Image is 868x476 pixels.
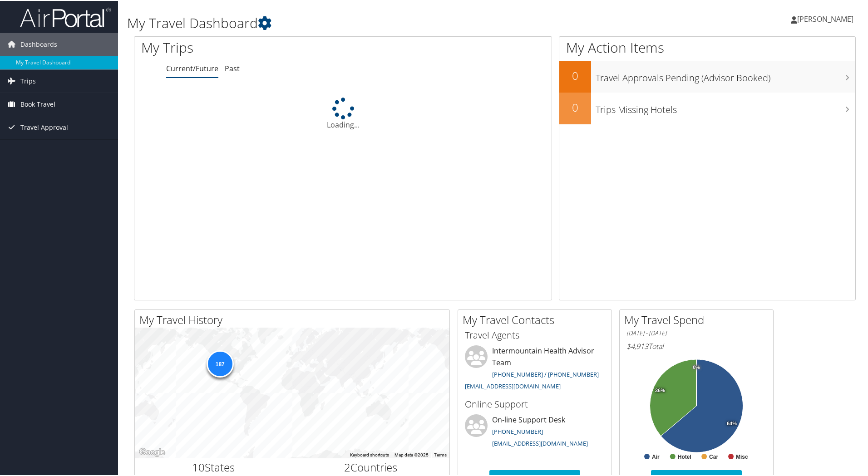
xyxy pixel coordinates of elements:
[652,453,660,459] text: Air
[465,397,605,410] h3: Online Support
[206,349,233,377] div: 187
[141,37,371,56] h1: My Trips
[20,92,55,115] span: Book Travel
[559,60,855,92] a: 0Travel Approvals Pending (Advisor Booked)
[693,364,700,369] tspan: 0%
[559,99,591,114] h2: 0
[139,311,449,327] h2: My Travel History
[709,453,718,459] text: Car
[137,446,167,457] img: Google
[344,459,350,474] span: 2
[655,387,665,393] tspan: 36%
[434,451,447,456] a: Terms (opens in new tab)
[137,446,167,457] a: Open this area in Google Maps (opens a new window)
[559,37,855,56] h1: My Action Items
[626,340,648,350] span: $4,913
[20,32,57,55] span: Dashboards
[626,340,766,350] h6: Total
[596,66,855,83] h3: Travel Approvals Pending (Advisor Booked)
[142,459,286,474] h2: States
[463,311,612,327] h2: My Travel Contacts
[127,13,617,32] h1: My Travel Dashboard
[492,427,543,435] a: [PHONE_NUMBER]
[225,63,240,73] a: Past
[350,451,389,457] button: Keyboard shortcuts
[492,438,588,447] a: [EMAIL_ADDRESS][DOMAIN_NAME]
[192,459,205,474] span: 10
[166,63,218,73] a: Current/Future
[559,92,855,123] a: 0Trips Missing Hotels
[465,381,561,389] a: [EMAIL_ADDRESS][DOMAIN_NAME]
[299,459,443,474] h2: Countries
[624,311,773,327] h2: My Travel Spend
[20,6,111,27] img: airportal-logo.png
[20,115,68,138] span: Travel Approval
[626,328,766,337] h6: [DATE] - [DATE]
[559,67,591,83] h2: 0
[460,344,609,393] li: Intermountain Health Advisor Team
[465,328,605,341] h3: Travel Agents
[20,69,36,92] span: Trips
[736,453,748,459] text: Misc
[678,453,691,459] text: Hotel
[791,5,863,32] a: [PERSON_NAME]
[797,13,853,23] span: [PERSON_NAME]
[727,420,737,426] tspan: 64%
[395,451,429,456] span: Map data ©2025
[134,97,552,129] div: Loading...
[596,98,855,115] h3: Trips Missing Hotels
[460,413,609,451] li: On-line Support Desk
[492,369,599,378] a: [PHONE_NUMBER] / [PHONE_NUMBER]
